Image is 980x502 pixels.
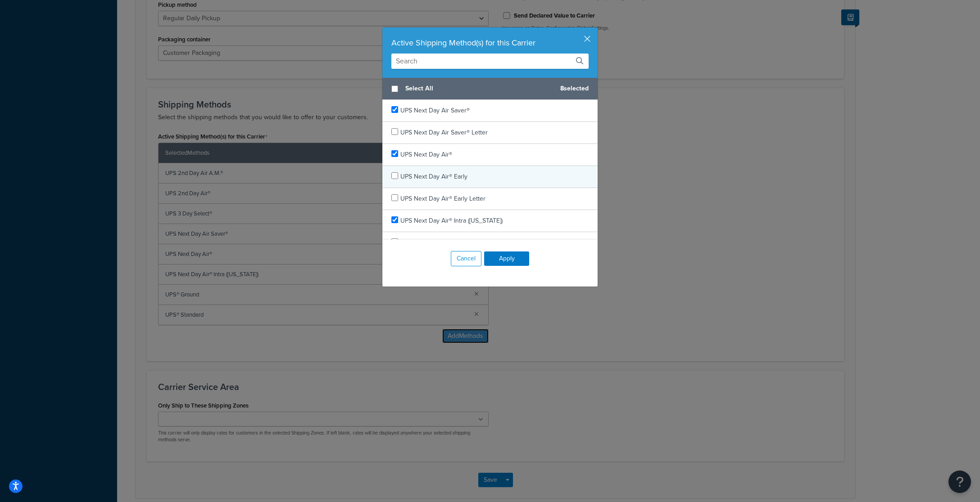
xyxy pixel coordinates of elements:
[400,194,485,203] span: UPS Next Day Air® Early Letter
[405,82,553,95] span: Select All
[400,172,467,181] span: UPS Next Day Air® Early
[391,54,589,69] input: Search
[382,78,598,100] div: 8 selected
[400,106,470,115] span: UPS Next Day Air Saver®
[400,128,488,137] span: UPS Next Day Air Saver® Letter
[400,216,503,225] span: UPS Next Day Air® Intra ([US_STATE])
[391,36,589,49] div: Active Shipping Method(s) for this Carrier
[451,251,481,266] button: Cancel
[484,251,529,266] button: Apply
[400,238,470,247] span: UPS Next Day Air® Letter
[400,150,452,159] span: UPS Next Day Air®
